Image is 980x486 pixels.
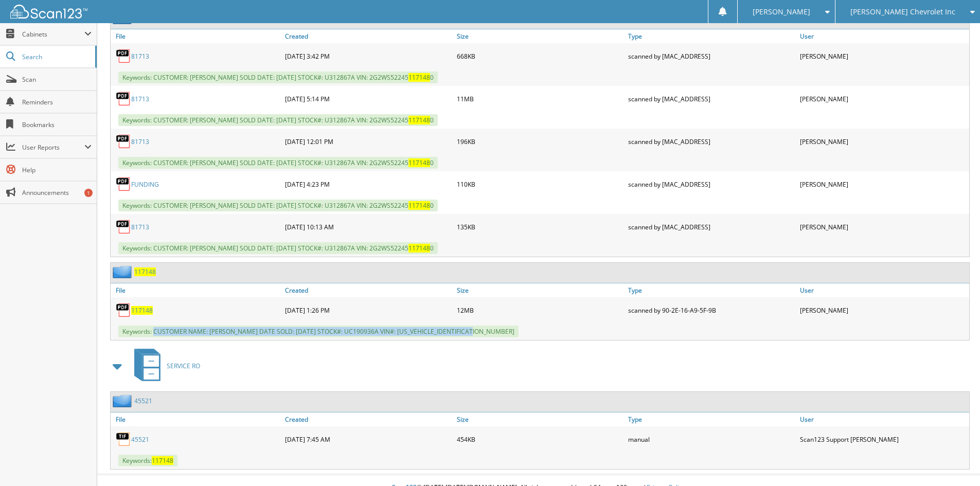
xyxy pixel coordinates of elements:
[282,29,454,43] a: Created
[454,217,626,237] div: 135KB
[22,188,92,197] span: Announcements
[454,412,626,426] a: Size
[282,88,454,109] div: [DATE] 5:14 PM
[797,88,969,109] div: [PERSON_NAME]
[113,394,134,407] img: folder2.png
[282,46,454,66] div: [DATE] 3:42 PM
[797,131,969,152] div: [PERSON_NAME]
[118,242,438,254] span: Keywords: CUSTOMER: [PERSON_NAME] SOLD DATE: [DATE] STOCK#: U312867A VIN: 2G2WS52245 0
[116,302,131,318] img: PDF.png
[282,174,454,194] div: [DATE] 4:23 PM
[131,180,159,189] a: FUNDING
[282,412,454,426] a: Created
[167,362,200,370] span: SERVICE RO
[131,306,153,315] a: 117148
[454,283,626,297] a: Size
[131,137,149,146] a: 81713
[131,52,149,61] a: 81713
[797,429,969,449] div: Scan123 Support [PERSON_NAME]
[797,174,969,194] div: [PERSON_NAME]
[454,88,626,109] div: 11MB
[408,116,430,124] span: 117148
[128,346,200,386] a: SERVICE RO
[118,455,177,466] span: Keywords:
[282,300,454,320] div: [DATE] 1:26 PM
[454,46,626,66] div: 668KB
[22,75,92,84] span: Scan
[118,326,519,337] span: Keywords: CUSTOMER NAME: [PERSON_NAME] DATE SOLD: [DATE] STOCK#: UC190936A VIN#: [US_VEHICLE_IDEN...
[797,412,969,426] a: User
[408,158,430,167] span: 117148
[626,412,797,426] a: Type
[626,283,797,297] a: Type
[408,244,430,253] span: 117148
[111,283,282,297] a: File
[797,217,969,237] div: [PERSON_NAME]
[626,46,797,66] div: scanned by [MAC_ADDRESS]
[22,98,92,106] span: Reminders
[626,88,797,109] div: scanned by [MAC_ADDRESS]
[797,300,969,320] div: [PERSON_NAME]
[116,91,131,106] img: PDF.png
[111,29,282,43] a: File
[116,176,131,192] img: PDF.png
[753,9,810,15] span: [PERSON_NAME]
[113,265,134,278] img: folder2.png
[116,219,131,235] img: PDF.png
[626,29,797,43] a: Type
[626,174,797,194] div: scanned by [MAC_ADDRESS]
[10,5,87,19] img: scan123-logo-white.svg
[626,131,797,152] div: scanned by [MAC_ADDRESS]
[626,300,797,320] div: scanned by 90-2E-16-A9-5F-9B
[282,131,454,152] div: [DATE] 12:01 PM
[850,9,955,15] span: [PERSON_NAME] Chevrolet Inc
[111,412,282,426] a: File
[116,431,131,447] img: TIF.png
[118,114,438,126] span: Keywords: CUSTOMER: [PERSON_NAME] SOLD DATE: [DATE] STOCK#: U312867A VIN: 2G2WS52245 0
[131,435,149,444] a: 45521
[22,143,84,152] span: User Reports
[626,217,797,237] div: scanned by [MAC_ADDRESS]
[408,201,430,210] span: 117148
[118,200,438,211] span: Keywords: CUSTOMER: [PERSON_NAME] SOLD DATE: [DATE] STOCK#: U312867A VIN: 2G2WS52245 0
[454,131,626,152] div: 196KB
[626,429,797,449] div: manual
[282,283,454,297] a: Created
[22,166,92,174] span: Help
[454,300,626,320] div: 12MB
[118,71,438,83] span: Keywords: CUSTOMER: [PERSON_NAME] SOLD DATE: [DATE] STOCK#: U312867A VIN: 2G2WS52245 0
[22,30,84,39] span: Cabinets
[797,283,969,297] a: User
[118,157,438,169] span: Keywords: CUSTOMER: [PERSON_NAME] SOLD DATE: [DATE] STOCK#: U312867A VIN: 2G2WS52245 0
[116,48,131,64] img: PDF.png
[131,223,149,231] a: 81713
[134,267,156,276] a: 117148
[152,456,173,465] span: 117148
[454,429,626,449] div: 454KB
[116,134,131,149] img: PDF.png
[282,429,454,449] div: [DATE] 7:45 AM
[131,95,149,103] a: 81713
[454,174,626,194] div: 110KB
[22,120,92,129] span: Bookmarks
[134,397,152,405] a: 45521
[22,52,90,61] span: Search
[797,46,969,66] div: [PERSON_NAME]
[797,29,969,43] a: User
[408,73,430,82] span: 117148
[282,217,454,237] div: [DATE] 10:13 AM
[84,189,93,197] div: 1
[454,29,626,43] a: Size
